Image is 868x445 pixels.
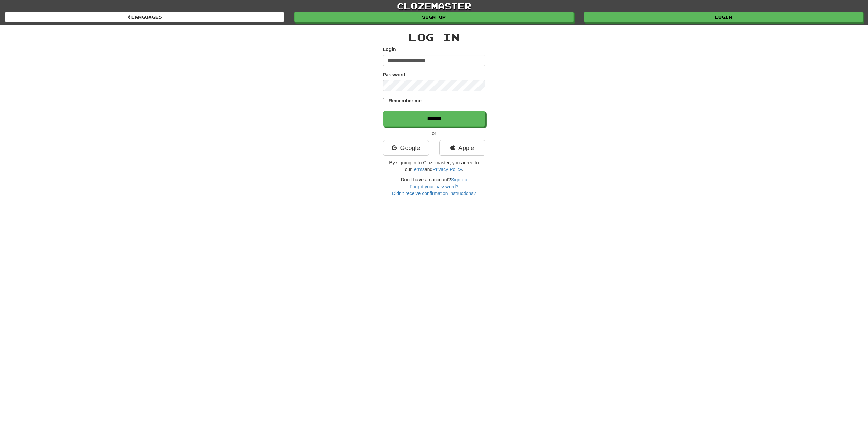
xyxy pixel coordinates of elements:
label: Login [383,46,396,53]
label: Password [383,71,406,78]
label: Remember me [388,97,422,104]
a: Sign up [294,12,573,22]
div: Don't have an account? [383,176,485,197]
p: or [383,130,485,137]
a: Privacy Policy [432,167,462,172]
a: Apple [439,140,485,156]
a: Forgot your password? [410,184,458,189]
p: By signing in to Clozemaster, you agree to our and . [383,159,485,173]
a: Google [383,140,429,156]
a: Login [584,12,863,22]
a: Languages [5,12,284,22]
a: Terms [412,167,425,172]
a: Didn't receive confirmation instructions? [392,191,476,196]
h2: Log In [383,31,485,43]
a: Sign up [451,177,467,182]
